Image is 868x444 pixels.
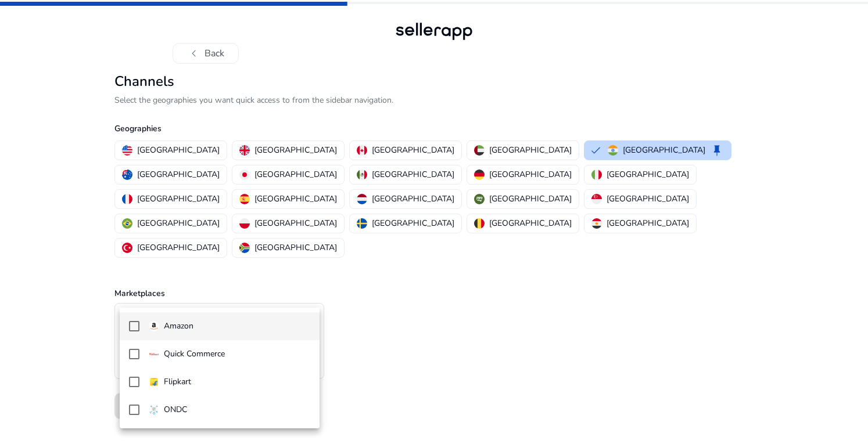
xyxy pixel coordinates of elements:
[149,377,159,387] img: flipkart.svg
[164,320,193,333] p: Amazon
[149,349,159,359] img: quick-commerce.gif
[149,321,159,331] img: amazon.svg
[164,348,225,360] p: Quick Commerce
[164,376,191,388] p: Flipkart
[149,405,159,415] img: ondc-sm.webp
[164,403,187,416] p: ONDC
